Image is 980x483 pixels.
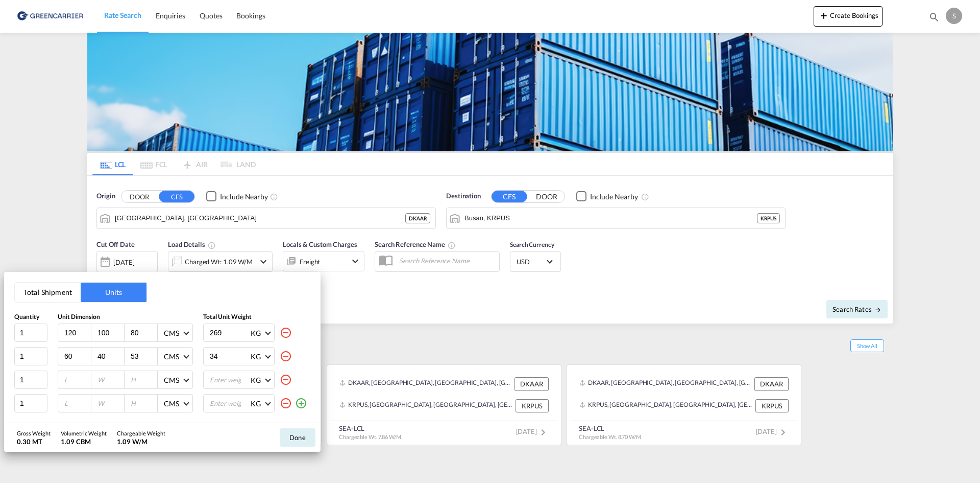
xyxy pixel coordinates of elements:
[96,352,124,361] input: W
[251,352,261,361] div: KG
[164,376,179,384] div: CMS
[280,374,292,386] md-icon: icon-minus-circle-outline
[164,399,179,408] div: CMS
[251,376,261,384] div: KG
[280,397,292,409] md-icon: icon-minus-circle-outline
[58,313,193,321] div: Unit Dimension
[117,429,165,437] div: Chargeable Weight
[17,437,51,446] div: 0.30 MT
[14,394,47,412] input: Qty
[164,352,179,361] div: CMS
[14,324,47,342] input: Qty
[209,371,250,388] input: Enter weight
[96,399,124,408] input: W
[251,399,261,408] div: KG
[130,352,157,361] input: H
[17,429,51,437] div: Gross Weight
[280,428,315,447] button: Done
[63,328,91,337] input: L
[295,397,307,409] md-icon: icon-plus-circle-outline
[130,328,157,337] input: H
[61,437,107,446] div: 1.09 CBM
[63,399,91,408] input: L
[251,329,261,337] div: KG
[117,437,165,446] div: 1.09 W/M
[209,395,250,412] input: Enter weight
[130,375,157,384] input: H
[130,399,157,408] input: H
[280,350,292,362] md-icon: icon-minus-circle-outline
[14,313,47,321] div: Quantity
[61,429,107,437] div: Volumetric Weight
[280,327,292,339] md-icon: icon-minus-circle-outline
[15,283,81,302] button: Total Shipment
[14,347,47,365] input: Qty
[96,375,124,384] input: W
[164,329,179,337] div: CMS
[14,371,47,389] input: Qty
[96,328,124,337] input: W
[209,324,250,341] input: Enter weight
[81,283,146,302] button: Units
[209,348,250,365] input: Enter weight
[63,375,91,384] input: L
[203,313,310,321] div: Total Unit Weight
[63,352,91,361] input: L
